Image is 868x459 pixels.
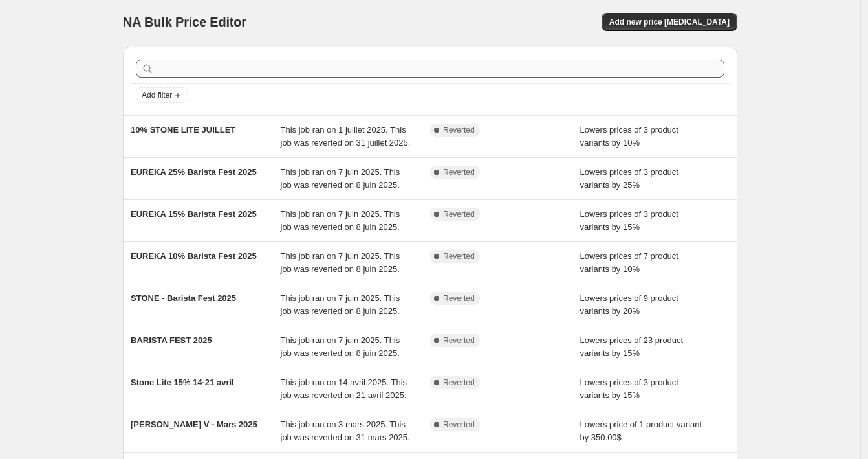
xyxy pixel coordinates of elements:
[443,293,475,304] span: Reverted
[281,251,400,274] span: This job ran on 7 juin 2025. This job was reverted on 8 juin 2025.
[580,377,678,400] span: Lowers prices of 3 product variants by 15%
[443,167,475,177] span: Reverted
[131,420,257,429] span: [PERSON_NAME] V - Mars 2025
[580,167,678,190] span: Lowers prices of 3 product variants by 25%
[131,209,257,219] span: EUREKA 15% Barista Fest 2025
[123,15,246,29] span: NA Bulk Price Editor
[609,17,730,27] span: Add new price [MEDICAL_DATA]
[580,335,684,358] span: Lowers prices of 23 product variants by 15%
[580,420,702,442] span: Lowers price of 1 product variant by 350.00$
[443,377,475,388] span: Reverted
[142,90,172,100] span: Add filter
[580,293,678,316] span: Lowers prices of 9 product variants by 20%
[443,251,475,262] span: Reverted
[281,420,410,442] span: This job ran on 3 mars 2025. This job was reverted on 31 mars 2025.
[443,420,475,430] span: Reverted
[131,251,257,261] span: EUREKA 10% Barista Fest 2025
[131,125,235,135] span: 10% STONE LITE JUILLET
[443,125,475,135] span: Reverted
[580,251,678,274] span: Lowers prices of 7 product variants by 10%
[131,167,257,177] span: EUREKA 25% Barista Fest 2025
[281,377,407,400] span: This job ran on 14 avril 2025. This job was reverted on 21 avril 2025.
[131,335,212,345] span: BARISTA FEST 2025
[580,125,678,148] span: Lowers prices of 3 product variants by 10%
[281,167,400,190] span: This job ran on 7 juin 2025. This job was reverted on 8 juin 2025.
[131,377,234,387] span: Stone Lite 15% 14-21 avril
[281,293,400,316] span: This job ran on 7 juin 2025. This job was reverted on 8 juin 2025.
[443,209,475,219] span: Reverted
[281,125,411,148] span: This job ran on 1 juillet 2025. This job was reverted on 31 juillet 2025.
[602,13,737,31] button: Add new price [MEDICAL_DATA]
[131,293,236,303] span: STONE - Barista Fest 2025
[136,87,188,103] button: Add filter
[281,335,400,358] span: This job ran on 7 juin 2025. This job was reverted on 8 juin 2025.
[443,335,475,346] span: Reverted
[580,209,678,232] span: Lowers prices of 3 product variants by 15%
[281,209,400,232] span: This job ran on 7 juin 2025. This job was reverted on 8 juin 2025.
